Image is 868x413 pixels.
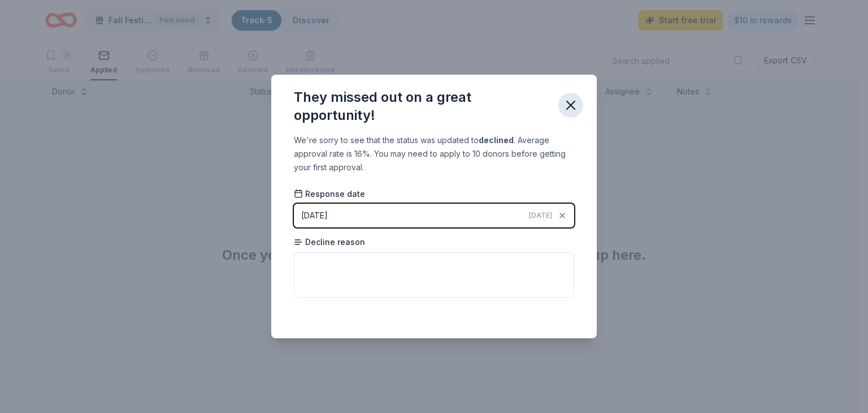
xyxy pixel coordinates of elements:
[294,88,549,124] div: They missed out on a great opportunity!
[294,236,365,248] span: Decline reason
[294,134,574,174] div: We're sorry to see that the status was updated to . Average approval rate is 16%. You may need to...
[294,188,365,200] span: Response date
[294,204,574,227] button: [DATE][DATE]
[301,209,328,222] div: [DATE]
[479,135,514,145] b: declined
[529,211,552,220] span: [DATE]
